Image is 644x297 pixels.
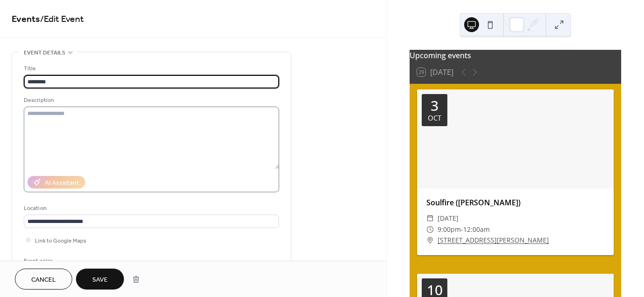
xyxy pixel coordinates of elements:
[15,269,72,290] button: Cancel
[35,236,86,246] span: Link to Google Maps
[417,197,614,208] div: Soulfire ([PERSON_NAME])
[24,203,277,213] div: Location
[24,256,94,266] div: Event color
[24,95,277,105] div: Description
[92,275,108,285] span: Save
[428,115,441,121] div: Oct
[12,10,40,28] a: Events
[438,235,549,246] a: [STREET_ADDRESS][PERSON_NAME]
[431,99,438,113] div: 3
[463,224,490,235] span: 12:00am
[24,64,277,74] div: Title
[76,269,124,290] button: Save
[426,235,434,246] div: ​
[426,213,434,224] div: ​
[461,224,463,235] span: -
[410,50,621,61] div: Upcoming events
[24,48,65,58] span: Event details
[31,275,56,285] span: Cancel
[426,224,434,235] div: ​
[427,283,443,297] div: 10
[40,10,84,28] span: / Edit Event
[438,213,459,224] span: [DATE]
[438,224,461,235] span: 9:00pm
